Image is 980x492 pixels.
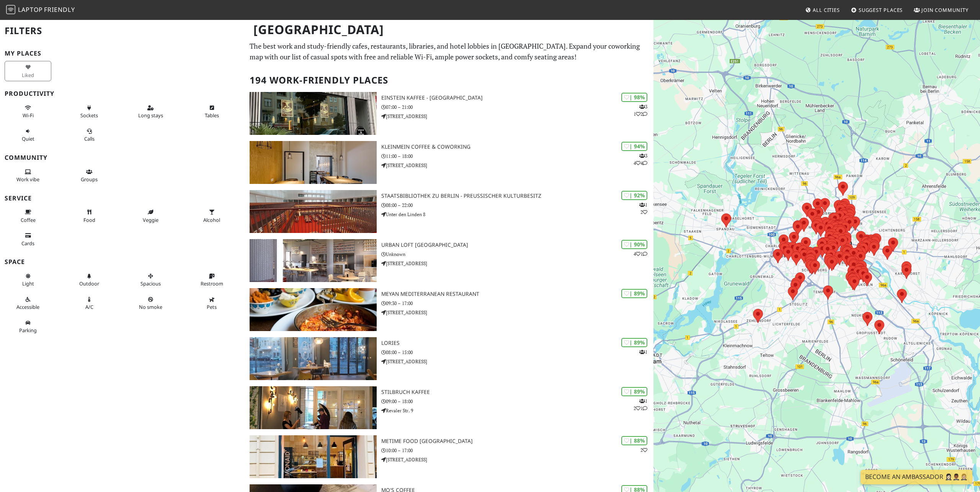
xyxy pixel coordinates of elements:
[245,141,653,184] a: KleinMein Coffee & Coworking | 94% 344 KleinMein Coffee & Coworking 11:00 – 18:00 [STREET_ADDRESS]
[127,293,174,313] button: No smoke
[861,470,972,484] a: Become an Ambassador 🤵🏻‍♀️🤵🏾‍♂️🤵🏼‍♀️
[381,153,653,160] p: 11:00 – 18:00
[381,211,653,218] p: Unter den Linden 8
[21,240,34,247] span: Credit cards
[66,270,113,290] button: Outdoor
[23,112,34,119] span: Stable Wi-Fi
[381,242,653,248] h3: URBAN LOFT [GEOGRAPHIC_DATA]
[66,125,113,145] button: Calls
[381,398,653,405] p: 09:00 – 18:00
[381,202,653,209] p: 08:00 – 22:00
[381,309,653,316] p: [STREET_ADDRESS]
[250,435,377,478] img: metime food Berlin
[6,3,75,17] a: LaptopFriendly LaptopFriendly
[381,300,653,307] p: 09:30 – 17:00
[138,112,163,119] span: Long stays
[621,142,647,151] div: | 94%
[80,112,98,119] span: Power sockets
[188,206,235,226] button: Alcohol
[5,258,240,266] h3: Space
[247,19,652,40] h1: [GEOGRAPHIC_DATA]
[5,50,240,57] h3: My Places
[5,293,51,313] button: Accessible
[621,191,647,200] div: | 92%
[66,166,113,186] button: Groups
[83,216,95,223] span: Food
[245,435,653,478] a: metime food Berlin | 88% 2 metime food [GEOGRAPHIC_DATA] 10:00 – 17:00 [STREET_ADDRESS]
[381,389,653,395] h3: Stilbruch Kaffee
[381,358,653,365] p: [STREET_ADDRESS]
[621,338,647,347] div: | 89%
[245,190,653,233] a: Staatsbibliothek zu Berlin - Preußischer Kulturbesitz | 92% 12 Staatsbibliothek zu Berlin - Preuß...
[639,348,647,356] p: 1
[5,125,51,145] button: Quiet
[921,7,969,13] span: Join Community
[813,7,840,13] span: All Cities
[79,280,99,287] span: Outdoor area
[207,303,217,310] span: Pet friendly
[127,206,174,226] button: Veggie
[381,193,653,199] h3: Staatsbibliothek zu Berlin - Preußischer Kulturbesitz
[22,135,34,142] span: Quiet
[66,102,113,122] button: Sockets
[188,102,235,122] button: Tables
[381,291,653,297] h3: Meyan Mediterranean Restaurant
[127,270,174,290] button: Spacious
[381,447,653,454] p: 10:00 – 17:00
[5,19,240,43] h2: Filters
[250,239,377,282] img: URBAN LOFT Berlin
[5,317,51,337] button: Parking
[143,216,158,223] span: Veggie
[634,152,647,167] p: 3 4 4
[381,260,653,267] p: [STREET_ADDRESS]
[245,239,653,282] a: URBAN LOFT Berlin | 90% 41 URBAN LOFT [GEOGRAPHIC_DATA] Unknown [STREET_ADDRESS]
[81,176,98,183] span: Group tables
[250,41,649,63] p: The best work and study-friendly cafes, restaurants, libraries, and hotel lobbies in [GEOGRAPHIC_...
[139,303,162,310] span: Smoke free
[381,103,653,111] p: 07:00 – 21:00
[203,216,220,223] span: Alcohol
[127,102,174,122] button: Long stays
[859,7,903,13] span: Suggest Places
[5,154,240,161] h3: Community
[245,337,653,380] a: Lories | 89% 1 Lories 08:00 – 15:00 [STREET_ADDRESS]
[802,3,843,17] a: All Cities
[18,5,43,14] span: Laptop
[5,195,240,202] h3: Service
[85,303,93,310] span: Air conditioned
[250,141,377,184] img: KleinMein Coffee & Coworking
[6,5,15,14] img: LaptopFriendly
[381,144,653,150] h3: KleinMein Coffee & Coworking
[188,270,235,290] button: Restroom
[22,280,34,287] span: Natural light
[16,176,39,183] span: People working
[381,456,653,463] p: [STREET_ADDRESS]
[66,293,113,313] button: A/C
[381,438,653,444] h3: metime food [GEOGRAPHIC_DATA]
[621,93,647,102] div: | 98%
[188,293,235,313] button: Pets
[250,69,649,92] h2: 194 Work-Friendly Places
[381,251,653,258] p: Unknown
[381,349,653,356] p: 08:00 – 15:00
[381,113,653,120] p: [STREET_ADDRESS]
[205,112,219,119] span: Work-friendly tables
[5,270,51,290] button: Light
[19,327,37,334] span: Parking
[250,190,377,233] img: Staatsbibliothek zu Berlin - Preußischer Kulturbesitz
[84,135,95,142] span: Video/audio calls
[5,229,51,249] button: Cards
[621,387,647,396] div: | 89%
[634,250,647,257] p: 4 1
[5,166,51,186] button: Work vibe
[381,95,653,101] h3: Einstein Kaffee - [GEOGRAPHIC_DATA]
[250,288,377,331] img: Meyan Mediterranean Restaurant
[245,92,653,135] a: Einstein Kaffee - Charlottenburg | 98% 312 Einstein Kaffee - [GEOGRAPHIC_DATA] 07:00 – 21:00 [STR...
[5,206,51,226] button: Coffee
[5,90,240,97] h3: Productivity
[381,340,653,346] h3: Lories
[639,201,647,216] p: 1 2
[245,386,653,429] a: Stilbruch Kaffee | 89% 121 Stilbruch Kaffee 09:00 – 18:00 Revaler Str. 9
[250,92,377,135] img: Einstein Kaffee - Charlottenburg
[201,280,223,287] span: Restroom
